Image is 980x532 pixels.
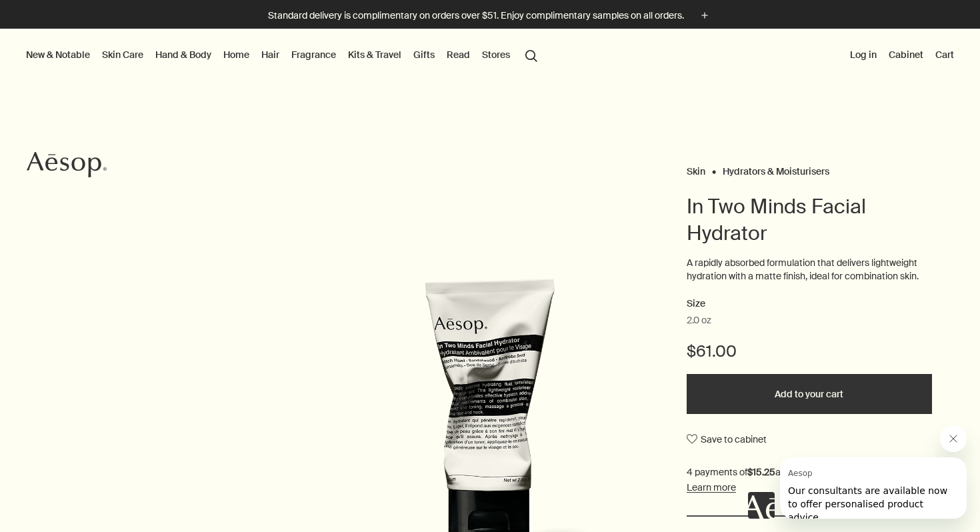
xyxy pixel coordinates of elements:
button: Cart [933,46,957,63]
nav: supplementary [847,29,957,82]
a: Kits & Travel [345,46,404,63]
span: Our consultants are available now to offer personalised product advice. [8,28,167,65]
a: Home [221,46,252,63]
a: Hair [259,46,282,63]
span: 2.0 oz [687,314,711,327]
h1: In Two Minds Facial Hydrator [687,193,932,247]
div: Aesop says "Our consultants are available now to offer personalised product advice.". Open messag... [748,425,967,519]
a: Fragrance [289,46,339,63]
a: Skin [687,165,705,171]
button: Stores [479,46,513,63]
a: Aesop [23,148,110,185]
a: Skin Care [99,46,146,63]
p: Standard delivery is complimentary on orders over $51. Enjoy complimentary samples on all orders. [268,9,684,23]
iframe: Close message from Aesop [940,425,967,452]
button: Save to cabinet [687,427,767,451]
a: Cabinet [886,46,926,63]
a: Gifts [411,46,437,63]
svg: Aesop [27,151,107,178]
button: New & Notable [23,46,93,63]
button: Standard delivery is complimentary on orders over $51. Enjoy complimentary samples on all orders. [268,8,712,23]
p: A rapidly absorbed formulation that delivers lightweight hydration with a matte finish, ideal for... [687,257,932,283]
iframe: no content [748,492,775,519]
span: $61.00 [687,341,737,362]
a: Read [444,46,473,63]
a: Hand & Body [153,46,214,63]
iframe: Message from Aesop [780,457,967,519]
button: Open search [519,42,543,67]
h2: Size [687,296,932,312]
nav: primary [23,29,543,82]
button: Add to your cart - $61.00 [687,374,932,414]
button: Log in [847,46,879,63]
a: Hydrators & Moisturisers [723,165,829,171]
